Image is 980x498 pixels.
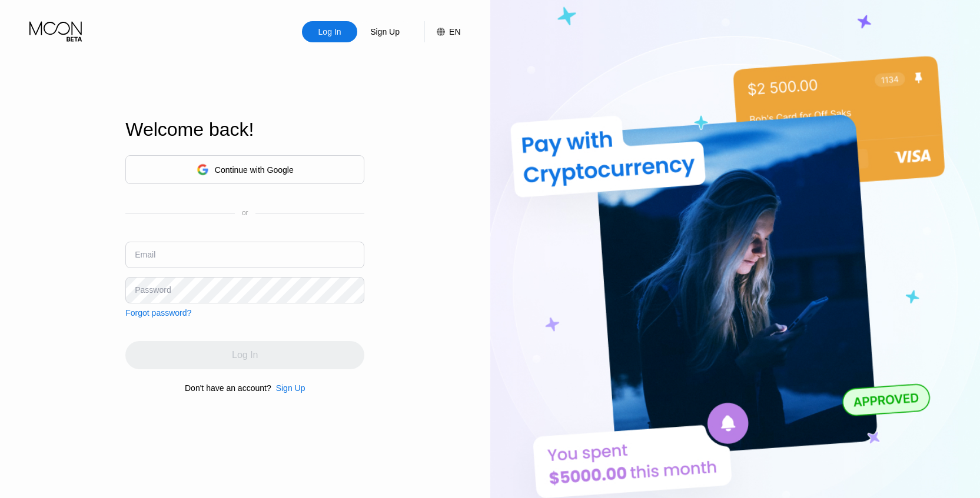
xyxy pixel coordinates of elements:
[317,26,343,38] div: Log In
[369,26,401,38] div: Sign Up
[125,119,364,141] div: Welcome back!
[302,21,357,42] div: Log In
[215,165,294,175] div: Continue with Google
[424,21,460,42] div: EN
[125,155,364,184] div: Continue with Google
[449,27,460,36] div: EN
[185,383,271,393] div: Don't have an account?
[135,250,155,259] div: Email
[271,383,305,393] div: Sign Up
[125,308,191,317] div: Forgot password?
[276,383,305,393] div: Sign Up
[242,209,248,217] div: or
[135,285,171,295] div: Password
[357,21,413,42] div: Sign Up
